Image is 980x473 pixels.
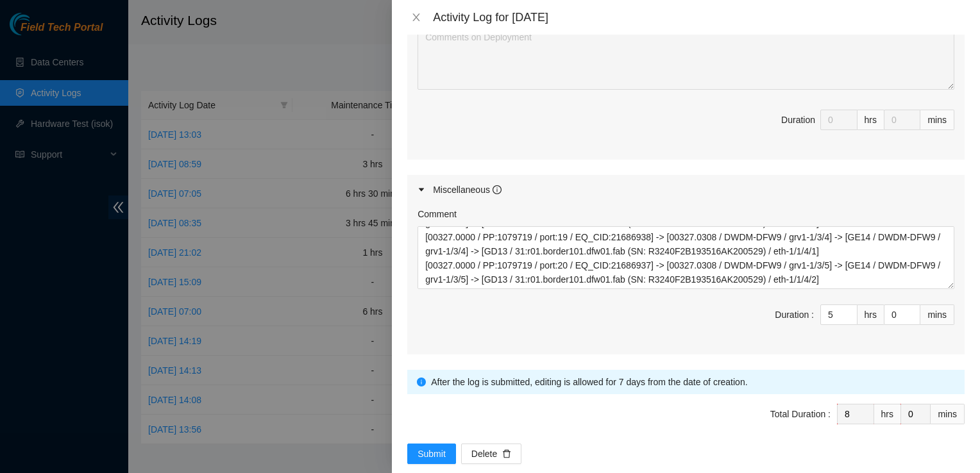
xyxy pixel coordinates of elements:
[418,226,954,289] textarea: Comment
[417,378,426,386] span: info-circle
[418,207,457,221] label: Comment
[471,447,497,461] span: Delete
[781,113,815,127] div: Duration
[418,186,425,194] span: caret-right
[931,404,965,424] div: mins
[407,175,965,204] div: Miscellaneous info-circle
[857,304,884,325] div: hrs
[502,449,511,460] span: delete
[411,12,421,22] span: close
[431,375,955,389] div: After the log is submitted, editing is allowed for 7 days from the date of creation.
[433,10,965,24] div: Activity Log for [DATE]
[407,444,456,464] button: Submit
[857,110,884,130] div: hrs
[775,308,814,322] div: Duration :
[493,185,502,194] span: info-circle
[770,407,831,421] div: Total Duration :
[407,12,425,24] button: Close
[461,444,521,464] button: Deletedelete
[418,27,954,90] textarea: Comment
[418,447,446,461] span: Submit
[874,404,901,424] div: hrs
[433,183,502,197] div: Miscellaneous
[920,110,954,130] div: mins
[920,304,954,325] div: mins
